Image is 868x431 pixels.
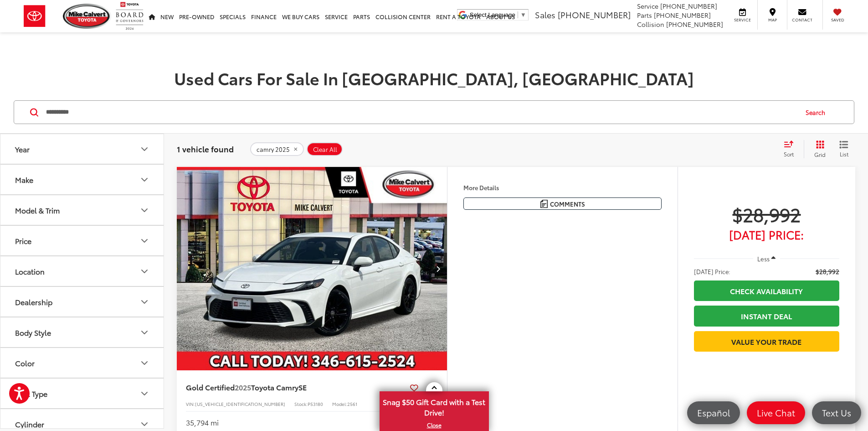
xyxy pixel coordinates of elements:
[139,174,150,185] div: Make
[660,1,717,10] span: [PHONE_NUMBER]
[139,235,150,246] div: Price
[332,400,347,407] span: Model:
[804,140,832,158] button: Grid View
[839,150,848,158] span: List
[0,226,164,255] button: PricePrice
[0,379,164,408] button: Fuel TypeFuel Type
[139,266,150,277] div: Location
[250,142,304,156] button: remove camry%202025
[694,267,730,276] span: [DATE] Price:
[307,142,343,156] button: Clear All
[827,17,847,23] span: Saved
[15,236,31,245] div: Price
[139,144,150,155] div: Year
[0,256,164,286] button: LocationLocation
[15,297,52,306] div: Dealership
[176,167,448,371] img: 2025 Toyota Camry SE
[15,267,45,275] div: Location
[520,11,526,18] span: ▼
[753,250,781,267] button: Less
[15,358,35,367] div: Color
[779,140,804,158] button: Select sort value
[139,358,150,369] div: Color
[463,197,662,210] button: Comments
[637,20,664,29] span: Collision
[732,17,753,23] span: Service
[347,400,357,407] span: 2561
[797,101,838,124] button: Search
[422,379,438,395] button: Actions
[540,200,548,208] img: Comments
[177,143,234,154] span: 1 vehicle found
[757,254,770,263] span: Less
[637,10,652,20] span: Parts
[812,401,861,424] a: Text Us
[186,400,195,407] span: VIN:
[694,306,839,326] a: Instant Deal
[63,4,111,29] img: Mike Calvert Toyota
[0,287,164,317] button: DealershipDealership
[313,146,337,153] span: Clear All
[687,401,740,424] a: Español
[251,382,298,392] span: Toyota Camry
[15,206,60,214] div: Model & Trim
[0,134,164,164] button: YearYear
[535,9,555,21] span: Sales
[747,401,805,424] a: Live Chat
[666,20,723,29] span: [PHONE_NUMBER]
[15,175,33,184] div: Make
[0,195,164,225] button: Model & TrimModel & Trim
[176,167,448,370] a: 2025 Toyota Camry SE2025 Toyota Camry SE2025 Toyota Camry SE2025 Toyota Camry SE
[139,296,150,307] div: Dealership
[195,400,285,407] span: [US_VEHICLE_IDENTIFICATION_NUMBER]
[694,203,839,225] span: $28,992
[0,165,164,194] button: MakeMake
[186,417,219,428] div: 35,794 mi
[558,9,631,21] span: [PHONE_NUMBER]
[235,382,251,392] span: 2025
[429,253,447,285] button: Next image
[832,140,855,158] button: List View
[15,420,44,428] div: Cylinder
[298,382,307,392] span: SE
[637,1,658,10] span: Service
[139,327,150,338] div: Body Style
[0,348,164,378] button: ColorColor
[257,146,290,153] span: camry 2025
[186,382,235,392] span: Gold Certified
[694,331,839,352] a: Value Your Trade
[139,419,150,430] div: Cylinder
[784,150,794,158] span: Sort
[176,167,448,370] div: 2025 Toyota Camry SE 0
[463,184,662,191] h4: More Details
[693,407,734,418] span: Español
[694,280,839,301] a: Check Availability
[139,388,150,399] div: Fuel Type
[814,151,826,158] span: Grid
[139,205,150,216] div: Model & Trim
[294,400,308,407] span: Stock:
[762,17,782,23] span: Map
[45,101,797,123] input: Search by Make, Model, or Keyword
[15,145,30,153] div: Year
[550,200,585,208] span: Comments
[186,382,406,392] a: Gold Certified2025Toyota CamrySE
[654,10,711,20] span: [PHONE_NUMBER]
[752,407,800,418] span: Live Chat
[15,328,51,337] div: Body Style
[308,400,323,407] span: P53180
[694,230,839,239] span: [DATE] Price:
[817,407,856,418] span: Text Us
[380,392,488,420] span: Snag $50 Gift Card with a Test Drive!
[0,317,164,347] button: Body StyleBody Style
[15,389,47,398] div: Fuel Type
[816,267,839,276] span: $28,992
[792,17,812,23] span: Contact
